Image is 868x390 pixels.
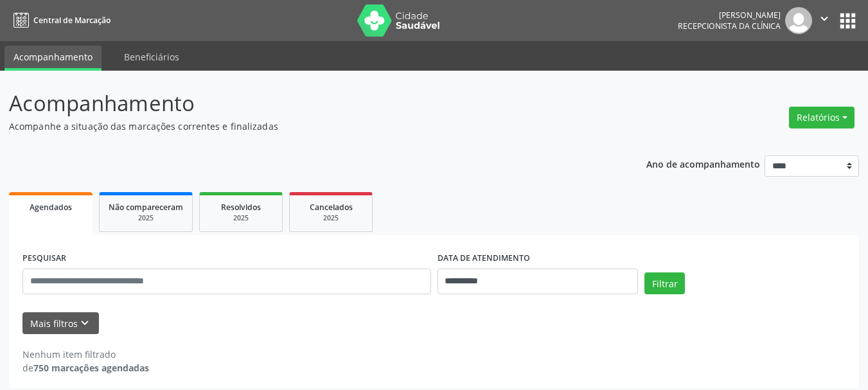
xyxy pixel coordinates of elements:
button: apps [837,10,859,32]
p: Ano de acompanhamento [646,155,760,172]
div: 2025 [109,213,183,223]
span: Recepcionista da clínica [678,21,781,31]
label: DATA DE ATENDIMENTO [438,249,530,269]
button:  [812,7,837,34]
button: Filtrar [644,272,685,294]
div: Nenhum item filtrado [22,348,149,361]
p: Acompanhamento [9,87,604,120]
a: Beneficiários [115,46,188,68]
img: img [785,7,812,34]
i:  [817,12,831,26]
span: Agendados [30,202,72,213]
button: Relatórios [789,107,855,129]
span: Central de Marcação [33,15,111,26]
strong: 750 marcações agendadas [33,362,149,374]
a: Central de Marcação [9,10,111,31]
span: Não compareceram [109,202,183,213]
div: 2025 [209,213,273,223]
p: Acompanhe a situação das marcações correntes e finalizadas [9,120,604,133]
span: Cancelados [310,202,353,213]
i: keyboard_arrow_down [78,316,92,330]
a: Acompanhamento [4,46,102,71]
span: Resolvidos [221,202,261,213]
div: [PERSON_NAME] [678,10,781,21]
button: Mais filtroskeyboard_arrow_down [22,312,99,335]
div: de [22,361,149,375]
div: 2025 [299,213,363,223]
label: PESQUISAR [22,249,66,269]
